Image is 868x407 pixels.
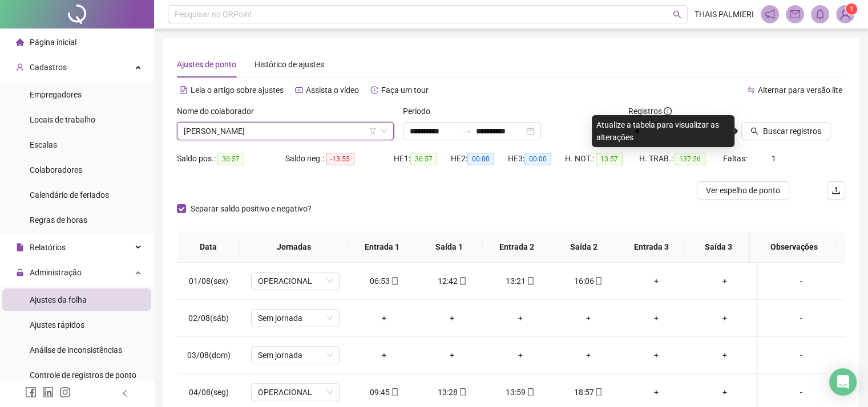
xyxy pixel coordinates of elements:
[180,86,188,94] span: file-text
[815,9,825,19] span: bell
[121,389,129,397] span: left
[837,6,854,23] img: 91134
[359,349,409,361] div: +
[458,388,467,396] span: mobile
[30,165,82,174] span: Colaboradores
[306,86,359,95] span: Assista o vídeo
[741,122,830,140] button: Buscar registros
[722,154,748,163] span: Faltas:
[592,115,734,147] div: Atualize a tabela para visualizar as alterações
[359,275,409,287] div: 06:53
[565,152,639,165] div: H. NOT.:
[30,371,136,380] span: Controle de registros de ponto
[326,153,354,165] span: -13:55
[30,90,82,99] span: Empregadores
[16,38,24,46] span: home
[790,9,800,19] span: mail
[189,388,229,397] span: 04/08(seg)
[258,384,333,401] span: OPERACIONAL
[695,8,754,21] span: THAIS PALMIERI
[495,312,545,324] div: +
[295,86,303,94] span: youtube
[768,275,835,287] div: -
[768,312,835,324] div: -
[846,3,857,15] sup: Atualize o seu contato no menu Meus Dados
[495,386,545,398] div: 13:59
[427,386,477,398] div: 13:28
[191,86,284,95] span: Leia o artigo sobre ajustes
[30,63,67,72] span: Cadastros
[697,181,789,200] button: Ver espelho de ponto
[458,277,467,285] span: mobile
[685,231,752,263] th: Saída 3
[258,272,333,290] span: OPERACIONAL
[187,351,231,360] span: 03/08(dom)
[495,275,545,287] div: 13:21
[758,86,842,95] span: Alternar para versão lite
[16,243,24,251] span: file
[30,215,87,225] span: Regras de horas
[771,154,776,163] span: 1
[632,386,681,398] div: +
[760,241,827,253] span: Observações
[765,9,775,19] span: notification
[768,386,835,398] div: -
[829,368,857,396] div: Open Intercom Messenger
[403,105,438,117] label: Período
[700,312,749,324] div: +
[30,243,66,252] span: Relatórios
[16,63,24,71] span: user-add
[16,268,24,276] span: lock
[30,38,76,47] span: Página inicial
[628,105,672,117] span: Registros
[359,312,409,324] div: +
[596,153,623,165] span: 13:57
[369,128,376,135] span: filter
[451,152,508,165] div: HE 2:
[359,386,409,398] div: 09:45
[495,349,545,361] div: +
[30,345,122,355] span: Análise de inconsistências
[768,349,835,361] div: -
[700,275,749,287] div: +
[664,107,672,115] span: info-circle
[526,277,535,285] span: mobile
[25,386,37,398] span: facebook
[390,388,399,396] span: mobile
[563,312,613,324] div: +
[240,231,348,263] th: Jornadas
[186,202,316,215] span: Separar saldo positivo e negativo?
[594,277,603,285] span: mobile
[427,349,477,361] div: +
[427,275,477,287] div: 12:42
[831,186,841,195] span: upload
[188,314,229,323] span: 02/08(sáb)
[189,276,228,286] span: 01/08(sex)
[59,386,71,398] span: instagram
[255,60,324,69] span: Histórico de ajustes
[563,349,613,361] div: +
[747,86,755,94] span: swap
[700,349,749,361] div: +
[177,152,285,165] div: Saldo pos.:
[706,184,780,197] span: Ver espelho de ponto
[258,347,333,364] span: Sem jornada
[30,295,87,304] span: Ajustes da folha
[673,10,681,19] span: search
[177,105,261,117] label: Nome do colaborador
[594,388,603,396] span: mobile
[30,268,82,277] span: Administração
[632,349,681,361] div: +
[258,310,333,327] span: Sem jornada
[632,275,681,287] div: +
[30,140,57,149] span: Escalas
[563,275,613,287] div: 16:06
[285,152,394,165] div: Saldo neg.:
[467,153,494,165] span: 00:00
[177,231,240,263] th: Data
[381,86,429,95] span: Faça um tour
[427,312,477,324] div: +
[763,125,821,137] span: Buscar registros
[394,152,451,165] div: HE 1:
[526,388,535,396] span: mobile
